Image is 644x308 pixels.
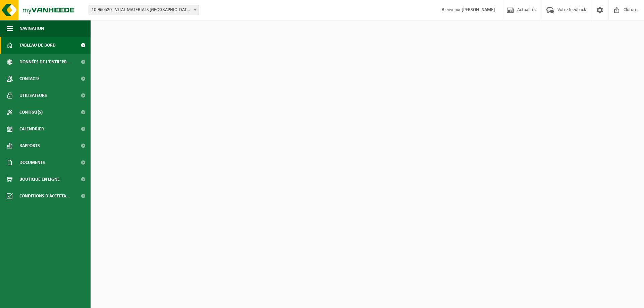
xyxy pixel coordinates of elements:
span: Conditions d'accepta... [19,188,70,204]
span: Navigation [19,20,44,37]
span: 10-960520 - VITAL MATERIALS BELGIUM S.A. - TILLY [89,5,199,15]
strong: [PERSON_NAME] [462,7,495,12]
span: Rapports [19,137,40,154]
span: Utilisateurs [19,87,47,104]
span: 10-960520 - VITAL MATERIALS BELGIUM S.A. - TILLY [89,5,199,15]
span: Boutique en ligne [19,171,60,188]
span: Calendrier [19,121,44,137]
span: Tableau de bord [19,37,56,54]
span: Documents [19,154,45,171]
span: Contrat(s) [19,104,43,121]
span: Données de l'entrepr... [19,54,71,70]
span: Contacts [19,70,40,87]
